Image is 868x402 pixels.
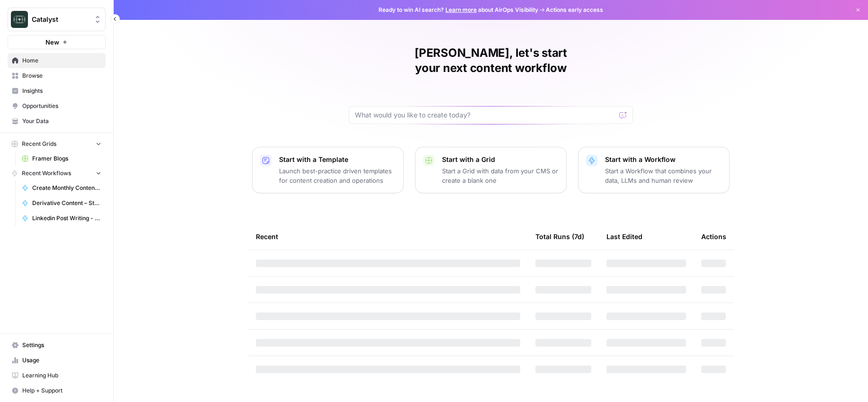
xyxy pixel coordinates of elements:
[32,184,101,192] span: Create Monthly Content Strategy
[22,356,101,365] span: Usage
[32,154,101,163] span: Framer Blogs
[8,338,106,353] a: Settings
[415,147,567,193] button: Start with a GridStart a Grid with data from your CMS or create a blank one
[535,223,584,250] div: Total Runs (7d)
[45,37,59,47] span: New
[546,6,603,14] span: Actions early access
[22,140,56,148] span: Recent Grids
[8,137,106,151] button: Recent Grids
[8,53,106,68] a: Home
[22,56,101,65] span: Home
[22,102,101,110] span: Opportunities
[355,110,615,120] input: What would you like to create today?
[8,35,106,49] button: New
[279,166,396,185] p: Launch best-practice driven templates for content creation and operations
[8,68,106,83] a: Browse
[606,223,642,250] div: Last Edited
[8,383,106,398] button: Help + Support
[379,6,538,14] span: Ready to win AI search? about AirOps Visibility
[32,15,89,24] span: Catalyst
[18,196,106,211] a: Derivative Content – Stabledash
[8,98,106,114] a: Opportunities
[22,371,101,380] span: Learning Hub
[605,155,722,164] p: Start with a Workflow
[256,223,520,250] div: Recent
[18,211,106,226] a: Linkedin Post Writing - [DATE]
[18,151,106,166] a: Framer Blogs
[18,180,106,196] a: Create Monthly Content Strategy
[22,117,101,125] span: Your Data
[8,83,106,98] a: Insights
[349,45,633,76] h1: [PERSON_NAME], let's start your next content workflow
[605,166,722,185] p: Start a Workflow that combines your data, LLMs and human review
[22,169,71,178] span: Recent Workflows
[8,114,106,129] a: Your Data
[252,147,404,193] button: Start with a TemplateLaunch best-practice driven templates for content creation and operations
[701,223,726,250] div: Actions
[22,386,101,395] span: Help + Support
[279,155,396,164] p: Start with a Template
[8,8,106,31] button: Workspace: Catalyst
[8,353,106,368] a: Usage
[442,155,559,164] p: Start with a Grid
[32,214,101,223] span: Linkedin Post Writing - [DATE]
[8,166,106,180] button: Recent Workflows
[445,6,477,13] a: Learn more
[442,166,559,185] p: Start a Grid with data from your CMS or create a blank one
[578,147,730,193] button: Start with a WorkflowStart a Workflow that combines your data, LLMs and human review
[22,87,101,95] span: Insights
[22,341,101,349] span: Settings
[32,199,101,207] span: Derivative Content – Stabledash
[11,11,28,28] img: Catalyst Logo
[8,368,106,383] a: Learning Hub
[22,71,101,80] span: Browse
